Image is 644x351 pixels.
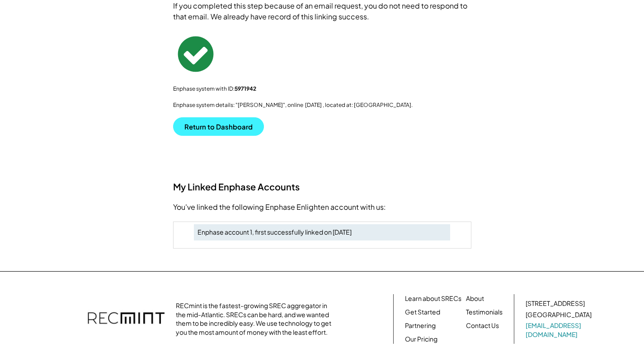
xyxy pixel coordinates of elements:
[235,85,256,92] strong: 5971942
[173,85,471,92] div: Enphase system with ID:
[405,308,440,317] a: Get Started
[173,181,471,193] h3: My Linked Enphase Accounts
[176,301,336,337] div: RECmint is the fastest-growing SREC aggregator in the mid-Atlantic. SRECs can be hard, and we wan...
[173,117,264,136] button: Return to Dashboard
[173,0,471,22] div: If you completed this step because of an email request, you do not need to respond to that email....
[526,299,585,308] div: [STREET_ADDRESS]
[466,321,499,330] a: Contact Us
[526,310,592,319] div: [GEOGRAPHIC_DATA]
[405,321,436,330] a: Partnering
[88,303,165,335] img: recmint-logotype%403x.png
[526,321,593,339] a: [EMAIL_ADDRESS][DOMAIN_NAME]
[405,294,461,303] a: Learn about SRECs
[197,228,447,237] div: Enphase account 1, first successfully linked on [DATE]
[466,308,503,317] a: Testimonials
[173,202,471,212] div: You've linked the following Enphase Enlighten account with us:
[173,102,471,109] div: Enphase system details: "[PERSON_NAME]", online [DATE] , located at: [GEOGRAPHIC_DATA].
[466,294,484,303] a: About
[405,335,437,344] a: Our Pricing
